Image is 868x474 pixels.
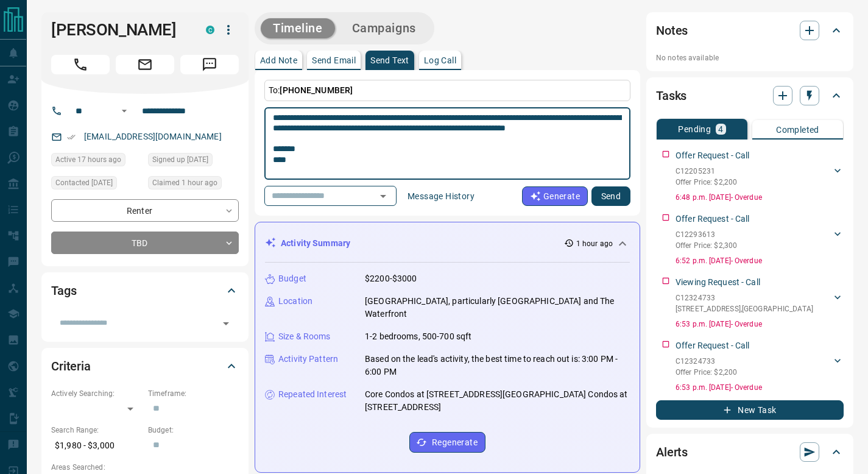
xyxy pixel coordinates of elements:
div: Notes [656,16,844,45]
p: 4 [718,125,723,133]
div: Tue Jul 19 2022 [148,153,239,170]
button: Open [375,188,392,205]
button: Send [591,186,630,206]
h2: Tags [51,281,76,300]
p: C12205231 [676,166,737,177]
p: Offer Price: $2,200 [676,367,737,378]
div: Criteria [51,352,239,381]
p: Repeated Interest [278,388,347,401]
p: Offer Price: $2,200 [676,177,737,188]
span: Email [116,55,174,74]
div: Renter [51,199,239,222]
p: Pending [678,125,711,133]
p: 1 hour ago [576,238,613,249]
a: [EMAIL_ADDRESS][DOMAIN_NAME] [84,132,222,141]
button: Campaigns [340,18,428,38]
p: Completed [776,126,819,134]
p: 6:52 p.m. [DATE] - Overdue [676,255,844,266]
p: Budget [278,272,306,285]
div: Wed Jul 20 2022 [51,176,142,193]
span: Signed up [DATE] [152,154,208,166]
button: Open [117,104,132,118]
p: [GEOGRAPHIC_DATA], particularly [GEOGRAPHIC_DATA] and The Waterfront [365,295,630,320]
p: Send Text [370,56,409,65]
p: Log Call [424,56,456,65]
button: Generate [522,186,588,206]
div: Wed Aug 13 2025 [51,153,142,170]
p: To: [264,80,630,101]
div: TBD [51,232,239,254]
p: 6:53 p.m. [DATE] - Overdue [676,319,844,330]
p: Actively Searching: [51,388,142,399]
h2: Criteria [51,356,91,376]
p: $1,980 - $3,000 [51,436,142,456]
p: $2200-$3000 [365,272,417,285]
h2: Alerts [656,442,688,462]
p: Viewing Request - Call [676,276,760,289]
div: C12324733Offer Price: $2,200 [676,353,844,380]
p: Budget: [148,425,239,436]
p: Offer Request - Call [676,213,750,225]
span: Active 17 hours ago [55,154,121,166]
p: Offer Request - Call [676,339,750,352]
p: [STREET_ADDRESS] , [GEOGRAPHIC_DATA] [676,303,813,314]
p: C12324733 [676,292,813,303]
p: 6:53 p.m. [DATE] - Overdue [676,382,844,393]
h1: [PERSON_NAME] [51,20,188,40]
span: Claimed 1 hour ago [152,177,217,189]
p: Activity Summary [281,237,350,250]
button: Open [217,315,235,332]
p: Search Range: [51,425,142,436]
button: Regenerate [409,432,485,453]
p: Offer Price: $2,300 [676,240,737,251]
div: Alerts [656,437,844,467]
div: C12205231Offer Price: $2,200 [676,163,844,190]
p: C12293613 [676,229,737,240]
p: 6:48 p.m. [DATE] - Overdue [676,192,844,203]
p: Core Condos at [STREET_ADDRESS][GEOGRAPHIC_DATA] Condos at [STREET_ADDRESS] [365,388,630,414]
p: 1-2 bedrooms, 500-700 sqft [365,330,471,343]
span: [PHONE_NUMBER] [280,85,353,95]
p: Send Email [312,56,356,65]
p: Based on the lead's activity, the best time to reach out is: 3:00 PM - 6:00 PM [365,353,630,378]
p: Timeframe: [148,388,239,399]
p: Offer Request - Call [676,149,750,162]
div: C12293613Offer Price: $2,300 [676,227,844,253]
button: New Task [656,400,844,420]
span: Contacted [DATE] [55,177,113,189]
p: Activity Pattern [278,353,338,366]
p: No notes available [656,52,844,63]
p: Areas Searched: [51,462,239,473]
div: Tasks [656,81,844,110]
p: Size & Rooms [278,330,331,343]
span: Call [51,55,110,74]
p: C12324733 [676,356,737,367]
div: Activity Summary1 hour ago [265,232,630,255]
svg: Email Verified [67,133,76,141]
span: Message [180,55,239,74]
div: Thu Aug 14 2025 [148,176,239,193]
button: Timeline [261,18,335,38]
h2: Tasks [656,86,686,105]
p: Location [278,295,312,308]
div: condos.ca [206,26,214,34]
div: Tags [51,276,239,305]
div: C12324733[STREET_ADDRESS],[GEOGRAPHIC_DATA] [676,290,844,317]
p: Add Note [260,56,297,65]
button: Message History [400,186,482,206]
h2: Notes [656,21,688,40]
